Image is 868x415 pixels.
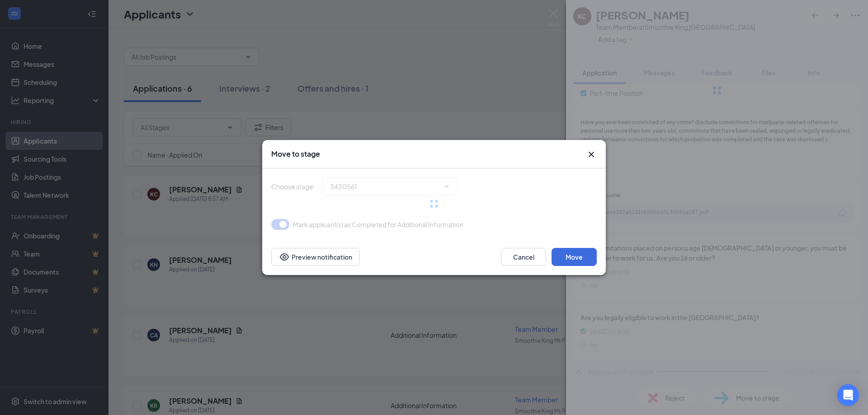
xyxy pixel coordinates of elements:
[501,248,546,266] button: Cancel
[586,149,597,160] button: Close
[279,252,290,262] svg: Eye
[271,149,320,159] h3: Move to stage
[586,149,597,160] svg: Cross
[837,384,859,406] div: Open Intercom Messenger
[271,248,360,266] button: Preview notificationEye
[552,248,597,266] button: Move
